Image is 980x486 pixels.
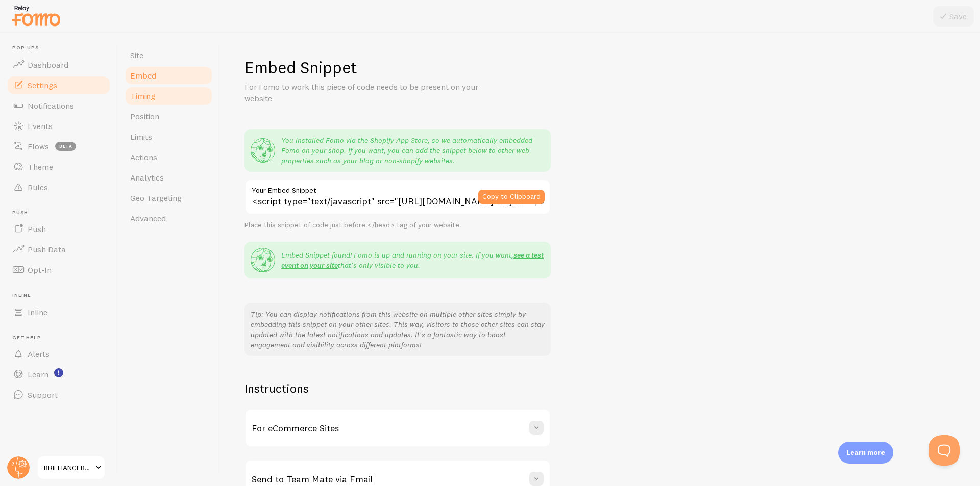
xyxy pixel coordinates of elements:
[6,260,111,280] a: Opt-In
[124,126,213,147] a: Limits
[251,309,545,350] p: Tip: You can display notifications from this website on multiple other sites simply by embedding ...
[244,179,551,196] label: Your Embed Snippet
[281,250,544,270] a: see a test event on your site
[28,141,49,151] span: Flows
[130,213,166,223] span: Advanced
[124,106,213,126] a: Position
[28,224,46,234] span: Push
[54,368,63,377] svg: <p>Watch New Feature Tutorials!</p>
[6,385,111,405] a: Support
[252,473,373,485] h3: Send to Team Mate via Email
[28,307,47,317] span: Inline
[28,80,57,90] span: Settings
[124,45,213,65] a: Site
[28,390,58,400] span: Support
[28,121,53,131] span: Events
[28,162,53,172] span: Theme
[244,57,955,78] h1: Embed Snippet
[244,221,551,230] div: Place this snippet of code just before </head> tag of your website
[124,167,213,188] a: Analytics
[130,193,182,203] span: Geo Targeting
[28,265,52,275] span: Opt-In
[6,116,111,136] a: Events
[28,349,50,359] span: Alerts
[124,147,213,167] a: Actions
[838,442,893,464] div: Learn more
[130,91,155,101] span: Timing
[6,219,111,239] a: Push
[130,172,164,183] span: Analytics
[130,132,152,142] span: Limits
[12,210,111,216] span: Push
[6,239,111,260] a: Push Data
[6,136,111,157] a: Flows beta
[6,302,111,322] a: Inline
[6,95,111,116] a: Notifications
[6,75,111,95] a: Settings
[929,435,960,466] iframe: Help Scout Beacon - Open
[28,182,48,192] span: Rules
[6,157,111,177] a: Theme
[44,462,92,474] span: BRILLIANCEBAE
[124,65,213,86] a: Embed
[28,100,74,111] span: Notifications
[12,335,111,341] span: Get Help
[281,135,545,166] p: You installed Fomo via the Shopify App Store, so we automatically embedded Fomo on your shop. If ...
[244,380,551,396] h2: Instructions
[130,70,156,81] span: Embed
[28,60,68,70] span: Dashboard
[130,152,157,162] span: Actions
[124,188,213,208] a: Geo Targeting
[28,244,66,254] span: Push Data
[124,86,213,106] a: Timing
[281,250,545,270] p: Embed Snippet found! Fomo is up and running on your site. If you want, that's only visible to you.
[12,45,111,52] span: Pop-ups
[55,142,76,151] span: beta
[6,364,111,385] a: Learn
[12,292,111,299] span: Inline
[846,448,885,457] p: Learn more
[6,55,111,75] a: Dashboard
[478,190,545,204] button: Copy to Clipboard
[6,344,111,364] a: Alerts
[124,208,213,228] a: Advanced
[11,3,62,29] img: fomo-relay-logo-orange.svg
[130,50,143,60] span: Site
[6,177,111,197] a: Rules
[37,455,106,480] a: BRILLIANCEBAE
[244,81,489,105] p: For Fomo to work this piece of code needs to be present on your website
[28,369,48,379] span: Learn
[130,111,159,121] span: Position
[252,422,339,434] h3: For eCommerce Sites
